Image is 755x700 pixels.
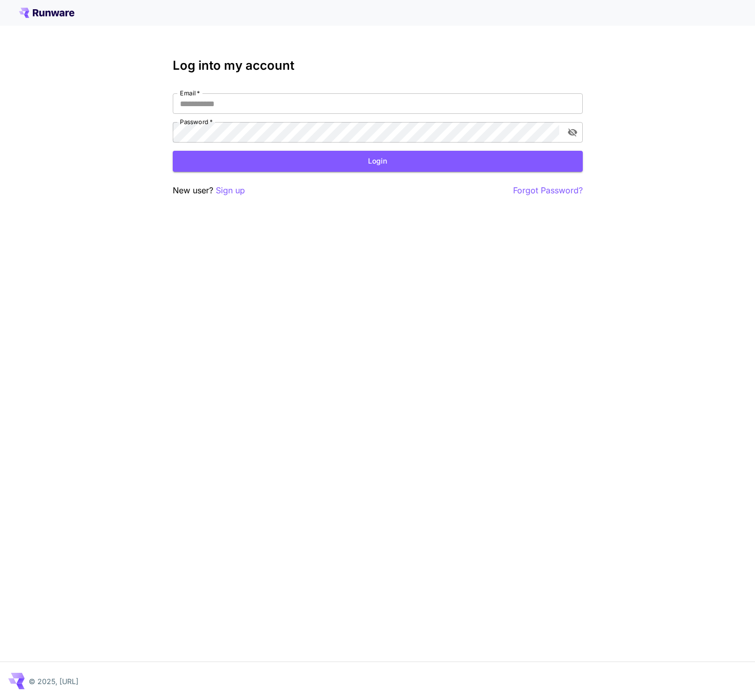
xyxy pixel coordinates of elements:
[173,184,245,197] p: New user?
[513,184,583,197] button: Forgot Password?
[173,58,583,73] h3: Log into my account
[216,184,245,197] button: Sign up
[180,89,200,97] label: Email
[563,123,582,142] button: toggle password visibility
[29,676,78,687] p: © 2025, [URL]
[180,117,213,126] label: Password
[173,151,583,172] button: Login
